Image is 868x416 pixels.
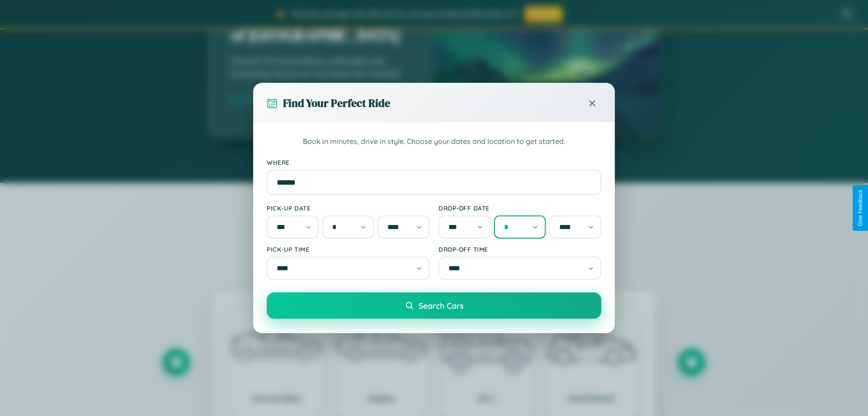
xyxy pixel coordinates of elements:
[267,204,429,212] label: Pick-up Date
[419,301,463,311] span: Search Cars
[439,204,601,212] label: Drop-off Date
[267,158,601,166] label: Where
[267,292,601,319] button: Search Cars
[439,245,601,253] label: Drop-off Time
[267,245,429,253] label: Pick-up Time
[267,136,601,148] p: Book in minutes, drive in style. Choose your dates and location to get started.
[283,96,390,110] h3: Find Your Perfect Ride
